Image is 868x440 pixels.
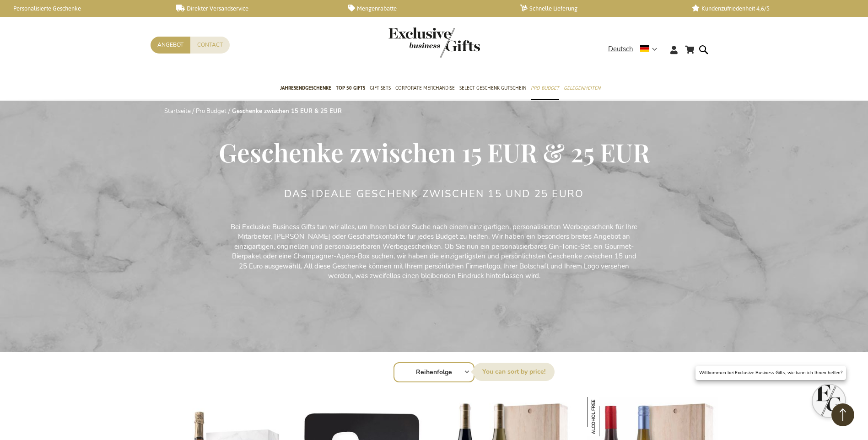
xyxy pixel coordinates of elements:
label: Sortieren nach [473,363,555,381]
span: TOP 50 Gifts [336,83,365,93]
a: Mengenrabatte [348,5,505,12]
a: Kundenzufriedenheit 4,6/5 [692,5,849,12]
a: Contact [190,37,230,54]
span: Geschenke zwischen 15 EUR & 25 EUR [219,135,650,169]
img: Divin Alkoholfreier Wein Duo [587,397,626,436]
div: Deutsch [608,44,663,54]
span: Jahresendgeschenke [280,83,331,93]
span: Corporate Merchandise [395,83,455,93]
p: Bei Exclusive Business Gifts tun wir alles, um Ihnen bei der Suche nach einem einzigartigen, pers... [228,222,640,281]
a: store logo [388,27,434,58]
a: Personalisierte Geschenke [5,5,162,12]
span: Gift Sets [370,83,391,93]
span: Deutsch [608,44,633,54]
a: Angebot [151,37,190,54]
a: Pro Budget [196,107,226,115]
a: Direkter Versandservice [176,5,333,12]
span: Select Geschenk Gutschein [459,83,526,93]
strong: Geschenke zwischen 15 EUR & 25 EUR [232,107,342,115]
span: Gelegenheiten [564,83,600,93]
h2: Das ideale Geschenk zwischen 15 und 25 Euro [284,188,584,199]
a: Startseite [164,107,191,115]
span: Pro Budget [531,83,559,93]
img: Exclusive Business gifts logo [388,27,480,58]
a: Schnelle Lieferung [520,5,677,12]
